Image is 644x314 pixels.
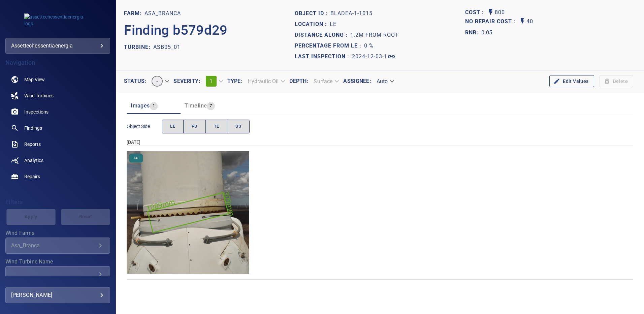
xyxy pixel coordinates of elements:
[153,43,181,51] p: ASB05_01
[5,230,110,236] label: Wind Farms
[11,40,104,51] div: assettechessentiaenergia
[526,17,533,26] p: 40
[235,123,241,130] span: SS
[487,8,495,16] svg: Auto Cost
[343,78,371,84] label: Assignee :
[295,42,364,50] p: Percentage from LE :
[227,78,243,84] label: Type :
[330,20,336,28] p: LE
[124,78,146,84] label: Status :
[127,151,249,274] img: Asa_Branca/ASB05_01/2024-12-03-1/2024-12-03-1/image1wp1.jpg
[24,141,41,148] span: Reports
[465,17,518,26] span: Projected additional costs incurred by waiting 1 year to repair. This is a function of possible i...
[205,120,228,133] button: TE
[295,20,330,28] p: Location :
[173,78,200,84] label: Severity :
[24,108,49,115] span: Inspections
[5,168,110,185] a: repairs noActive
[5,199,110,206] h4: Filters
[5,136,110,152] a: reports noActive
[24,125,42,131] span: Findings
[227,120,250,133] button: SS
[5,259,110,264] label: Wind Turbine Name
[24,157,43,164] span: Analytics
[131,102,150,109] span: Images
[495,8,505,17] p: 800
[371,75,399,87] div: Auto
[5,104,110,120] a: inspections noActive
[5,120,110,136] a: findings noActive
[243,75,290,87] div: Hydraulic Oil
[185,102,207,109] span: Timeline
[5,266,110,282] div: Wind Turbine Name
[465,19,518,25] h1: No Repair Cost :
[124,43,153,51] p: TURBINE:
[352,53,387,61] p: 2024-12-03-1
[124,9,144,18] p: FARM:
[465,8,487,17] span: The base labour and equipment costs to repair the finding. Does not include the loss of productio...
[124,20,228,40] p: Finding b579d29
[130,156,142,160] span: LE
[295,9,330,18] p: Object ID :
[11,290,104,301] div: [PERSON_NAME]
[465,27,492,38] span: The ratio of the additional incurred cost of repair in 1 year and the cost of repairing today. Fi...
[518,17,526,25] svg: Auto No Repair Cost
[330,9,373,18] p: bladeA-1-1015
[481,29,492,37] p: 0.05
[352,53,395,61] a: 2024-12-03-1
[214,123,219,130] span: TE
[5,38,110,54] div: assettechessentiaenergia
[170,123,175,130] span: LE
[127,139,633,146] div: [DATE]
[295,31,350,39] p: Distance along :
[289,78,308,84] label: Depth :
[200,73,227,89] div: 1
[295,53,352,61] p: Last Inspection :
[5,88,110,104] a: windturbines noActive
[364,42,374,50] p: 0 %
[24,76,45,83] span: Map View
[210,78,213,85] span: 1
[24,92,54,99] span: Wind Turbines
[162,120,184,133] button: LE
[162,120,250,133] div: objectSide
[465,29,481,37] h1: RNR:
[207,102,215,110] span: 7
[183,120,206,133] button: PS
[24,173,40,180] span: Repairs
[150,102,158,110] span: 1
[308,75,343,87] div: Surface
[549,75,594,88] button: Edit Values
[152,78,162,85] span: -
[127,123,162,130] span: Object Side
[11,242,96,249] div: Asa_Branca
[144,9,181,18] p: Asa_Branca
[5,59,110,66] h4: Navigation
[5,238,110,254] div: Wind Farms
[5,152,110,168] a: analytics noActive
[350,31,399,39] p: 1.2m from root
[192,123,197,130] span: PS
[24,13,92,27] img: assettechessentiaenergia-logo
[465,9,487,16] h1: Cost :
[5,71,110,88] a: map noActive
[146,73,173,89] div: -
